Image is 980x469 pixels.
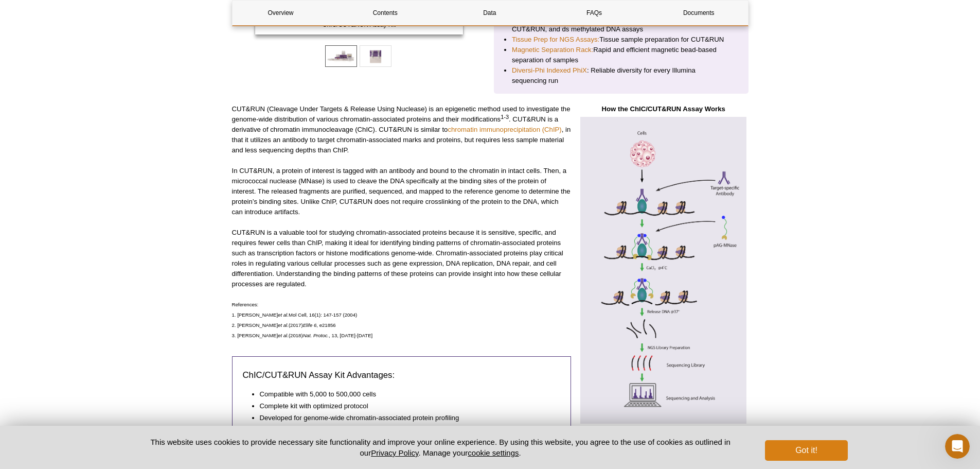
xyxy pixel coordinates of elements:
[512,45,730,65] li: Rapid and efficient magnetic bead-based separation of samples
[133,437,749,458] p: This website uses cookies to provide necessary site functionality and improve your online experie...
[650,1,747,25] a: Documents
[278,322,289,328] em: et al.
[260,413,550,423] li: Developed for genome-wide chromatin-associated protein profiling
[512,34,730,45] li: Tissue sample preparation for CUT&RUN
[601,105,725,113] strong: How the ChIC/CUT&RUN Assay Works
[512,45,593,55] a: Magnetic Separation Rack:
[232,104,571,155] p: CUT&RUN (Cleavage Under Targets & Release Using Nuclease) is an epigenetic method used to investi...
[579,117,749,424] img: How the ChIC/CUT&RUN Assay Works
[945,434,970,459] iframe: Intercom live chat
[260,401,550,411] li: Complete kit with optimized protocol
[278,333,289,338] em: et al.
[546,1,643,25] a: FAQs
[337,1,434,25] a: Contents
[512,65,730,86] li: : Reliable diversity for every Illumina sequencing run
[278,312,289,318] em: et al.
[303,322,317,328] em: Elife 6
[765,440,847,461] button: Got it!
[448,126,561,133] a: chromatin immunoprecipitation (ChIP)
[501,114,509,120] sup: 1-3
[243,369,560,381] h3: ChIC/CUT&RUN Assay Kit Advantages:
[233,1,329,25] a: Overview
[441,1,538,25] a: Data
[303,333,329,338] em: Nat. Protoc.
[512,65,587,76] a: Diversi-Phi Indexed PhiX
[512,34,599,45] a: Tissue Prep for NGS Assays:
[371,448,418,457] a: Privacy Policy
[232,166,571,217] p: In CUT&RUN, a protein of interest is tagged with an antibody and bound to the chromatin in intact...
[232,300,571,341] p: References: 1. [PERSON_NAME] Mol Cell, 16(1): 147-157 (2004) 2. [PERSON_NAME] (2017) , e21856 3. ...
[468,448,519,457] button: cookie settings
[232,228,571,289] p: CUT&RUN is a valuable tool for studying chromatin-associated proteins because it is sensitive, sp...
[260,389,550,399] li: Compatible with 5,000 to 500,000 cells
